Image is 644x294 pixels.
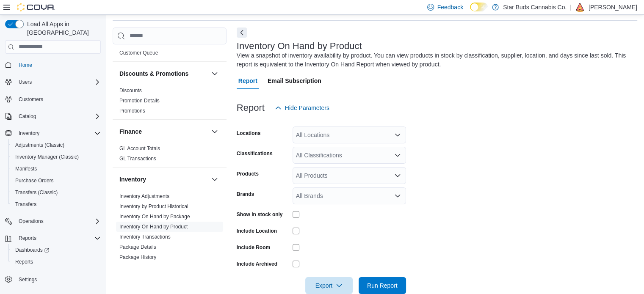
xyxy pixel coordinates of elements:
[15,275,40,285] a: Settings
[15,216,47,226] button: Operations
[119,88,142,93] a: Discounts
[2,215,104,227] button: Operations
[12,257,36,267] a: Reports
[12,140,68,150] a: Adjustments (Classic)
[8,163,104,175] button: Manifests
[19,62,32,69] span: Home
[119,213,190,220] span: Inventory On Hand by Package
[15,94,101,104] span: Customers
[15,142,64,148] span: Adjustments (Classic)
[15,189,58,196] span: Transfers (Classic)
[15,201,36,208] span: Transfers
[119,254,156,260] a: Package History
[237,261,277,267] label: Include Archived
[359,277,406,294] button: Run Report
[119,145,160,152] span: GL Account Totals
[119,155,156,162] span: GL Transactions
[2,127,104,139] button: Inventory
[119,127,208,136] button: Finance
[237,130,261,137] label: Locations
[570,2,572,12] p: |
[119,264,163,270] a: Product Expirations
[8,151,104,163] button: Inventory Manager (Classic)
[119,224,188,230] a: Inventory On Hand by Product
[119,234,171,240] a: Inventory Transactions
[237,103,265,113] h3: Report
[237,51,633,69] div: View a snapshot of inventory availability by product. You can view products in stock by classific...
[12,164,40,174] a: Manifests
[113,48,227,61] div: Customer
[310,277,348,294] span: Export
[119,146,160,151] a: GL Account Totals
[2,93,104,105] button: Customers
[2,232,104,244] button: Reports
[12,199,101,209] span: Transfers
[113,143,227,167] div: Finance
[12,245,53,255] a: Dashboards
[119,244,156,250] span: Package Details
[15,177,54,184] span: Purchase Orders
[15,274,101,284] span: Settings
[8,175,104,187] button: Purchase Orders
[8,198,104,210] button: Transfers
[19,79,32,85] span: Users
[119,49,158,56] span: Customer Queue
[285,104,329,112] span: Hide Parameters
[237,211,283,218] label: Show in stock only
[12,187,101,198] span: Transfers (Classic)
[119,203,188,209] a: Inventory by Product Historical
[210,126,220,137] button: Finance
[503,2,567,12] p: Star Buds Cannabis Co.
[394,172,401,179] button: Open list of options
[12,257,101,267] span: Reports
[15,77,35,87] button: Users
[394,132,401,138] button: Open list of options
[19,218,44,225] span: Operations
[119,87,142,94] span: Discounts
[19,113,36,120] span: Catalog
[15,111,39,121] button: Catalog
[15,128,101,138] span: Inventory
[119,107,145,114] span: Promotions
[119,254,156,261] span: Package History
[8,139,104,151] button: Adjustments (Classic)
[19,130,39,137] span: Inventory
[119,97,160,104] span: Promotion Details
[210,69,220,79] button: Discounts & Promotions
[15,165,37,172] span: Manifests
[119,234,171,240] span: Inventory Transactions
[237,150,273,157] label: Classifications
[12,152,101,162] span: Inventory Manager (Classic)
[437,3,463,11] span: Feedback
[119,50,158,56] a: Customer Queue
[238,72,257,89] span: Report
[589,2,637,12] p: [PERSON_NAME]
[119,203,188,210] span: Inventory by Product Historical
[119,98,160,104] a: Promotion Details
[15,154,79,160] span: Inventory Manager (Classic)
[119,175,208,184] button: Inventory
[15,77,101,87] span: Users
[119,175,146,184] h3: Inventory
[15,247,49,253] span: Dashboards
[119,127,142,136] h3: Finance
[119,244,156,250] a: Package Details
[15,258,33,265] span: Reports
[237,27,247,38] button: Next
[113,85,227,119] div: Discounts & Promotions
[575,2,585,12] div: Harrison Lewis
[237,228,277,234] label: Include Location
[119,264,163,271] span: Product Expirations
[119,193,169,200] span: Inventory Adjustments
[119,69,188,78] h3: Discounts & Promotions
[15,233,101,243] span: Reports
[119,69,208,78] button: Discounts & Promotions
[15,216,101,226] span: Operations
[19,96,43,103] span: Customers
[15,128,43,138] button: Inventory
[119,214,190,220] a: Inventory On Hand by Package
[237,170,259,177] label: Products
[15,94,47,104] a: Customers
[12,187,61,198] a: Transfers (Classic)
